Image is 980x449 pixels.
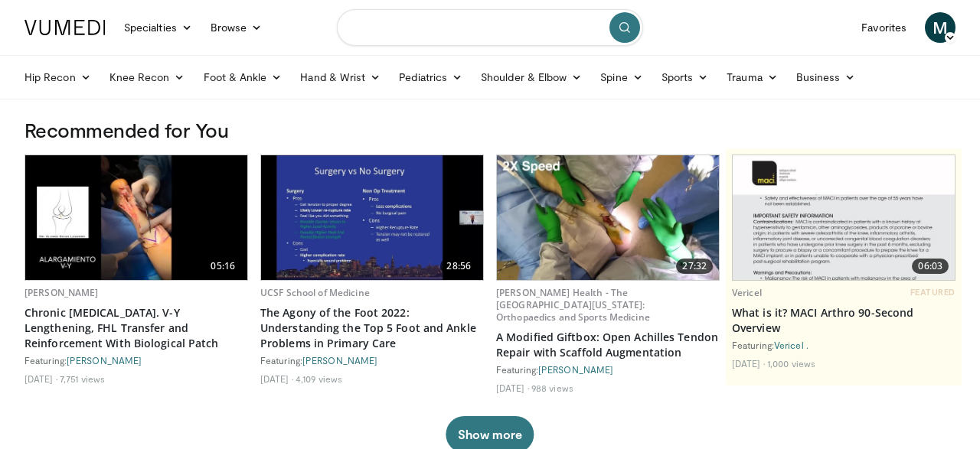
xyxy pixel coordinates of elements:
li: [DATE] [260,373,293,385]
span: FEATURED [910,287,955,298]
div: Featuring: [260,354,484,366]
div: Featuring: [496,363,720,376]
div: Featuring: [732,339,955,351]
li: 4,109 views [296,373,342,385]
span: 05:16 [204,259,241,274]
li: 1,000 views [767,357,815,369]
a: What is it? MACI Arthro 90-Second Overview [732,305,955,336]
a: Business [787,62,865,93]
span: 06:03 [912,259,949,274]
img: 3b42ab9d-0d12-4c4e-9810-dbb747d5cb5c.620x360_q85_upscale.jpg [497,155,719,280]
h3: Recommended for You [24,118,955,142]
a: Pediatrics [390,62,472,93]
img: 86235695-6742-4e26-9666-bb360c3b1117.620x360_q85_upscale.jpg [25,155,247,280]
a: 06:03 [733,155,955,280]
a: Hip Recon [15,62,100,93]
a: [PERSON_NAME] [24,286,99,299]
li: 988 views [531,382,573,394]
a: 05:16 [25,155,247,280]
a: Hand & Wrist [291,62,390,93]
div: Featuring: [24,354,248,366]
a: Favorites [852,12,916,43]
a: [PERSON_NAME] [538,364,613,375]
a: A Modified Giftbox: Open Achilles Tendon Repair with Scaffold Augmentation [496,330,720,360]
span: 27:32 [676,259,713,274]
a: Browse [201,12,272,43]
li: 7,751 views [60,373,105,385]
a: [PERSON_NAME] [302,355,377,366]
a: [PERSON_NAME] [67,355,142,366]
a: Sports [652,62,718,93]
img: aa6cc8ed-3dbf-4b6a-8d82-4a06f68b6688.620x360_q85_upscale.jpg [733,155,955,280]
input: Search topics, interventions [337,9,643,46]
img: 91920a99-1ae0-43e4-aa0d-505db878dbc8.620x360_q85_upscale.jpg [261,155,483,280]
a: 28:56 [261,155,483,280]
a: The Agony of the Foot 2022: Understanding the Top 5 Foot and Ankle Problems in Primary Care [260,305,484,351]
a: Knee Recon [100,62,194,93]
a: 27:32 [497,155,719,280]
a: Vericel [732,286,762,299]
span: 28:56 [440,259,477,274]
a: M [925,12,955,43]
a: Shoulder & Elbow [472,62,591,93]
li: [DATE] [24,373,57,385]
a: Spine [591,62,652,93]
a: Chronic [MEDICAL_DATA]. V-Y Lengthening, FHL Transfer and Reinforcement With Biological Patch [24,305,248,351]
li: [DATE] [732,357,765,369]
a: [PERSON_NAME] Health - The [GEOGRAPHIC_DATA][US_STATE]: Orthopaedics and Sports Medicine [496,286,650,324]
img: VuMedi Logo [24,20,106,35]
a: UCSF School of Medicine [260,286,370,299]
a: Specialties [115,12,201,43]
a: Vericel . [774,340,808,350]
a: Trauma [717,62,787,93]
a: Foot & Ankle [194,62,292,93]
li: [DATE] [496,382,529,394]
